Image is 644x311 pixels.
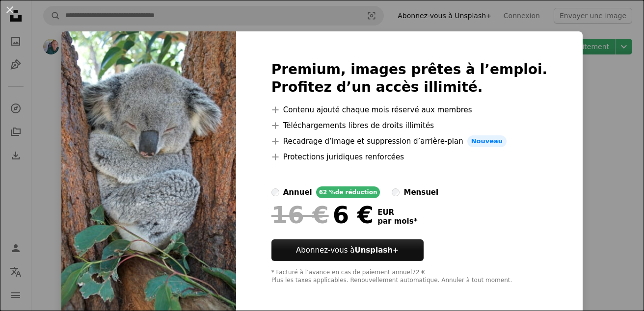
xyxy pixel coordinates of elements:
button: Abonnez-vous àUnsplash+ [271,239,424,261]
div: annuel [283,186,312,198]
input: mensuel [392,188,400,196]
li: Contenu ajouté chaque mois réservé aux membres [271,104,548,116]
div: * Facturé à l’avance en cas de paiement annuel 72 € Plus les taxes applicables. Renouvellement au... [271,269,548,285]
span: Nouveau [467,135,507,147]
span: EUR [377,208,417,217]
span: par mois * [377,217,417,226]
span: 16 € [271,202,329,228]
li: Protections juridiques renforcées [271,151,548,163]
div: 6 € [271,202,374,228]
div: 62 % de réduction [316,186,380,198]
li: Téléchargements libres de droits illimités [271,120,548,131]
h2: Premium, images prêtes à l’emploi. Profitez d’un accès illimité. [271,61,548,96]
input: annuel62 %de réduction [271,188,279,196]
div: mensuel [403,186,438,198]
strong: Unsplash+ [354,246,399,255]
li: Recadrage d’image et suppression d’arrière-plan [271,135,548,147]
